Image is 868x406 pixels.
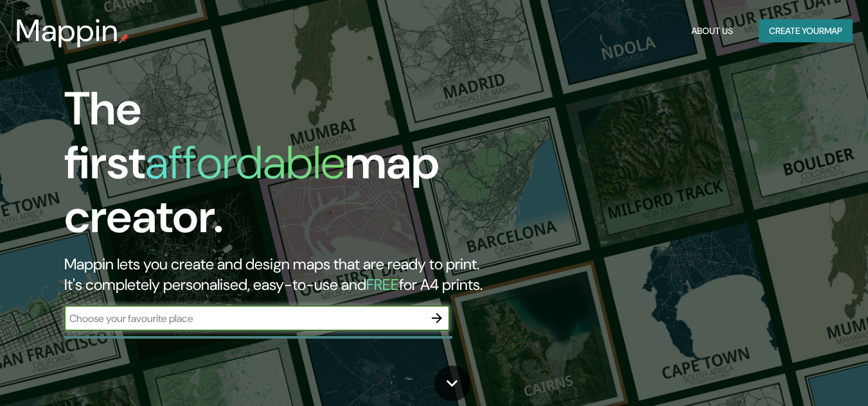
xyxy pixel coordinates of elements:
[759,19,853,43] button: Create yourmap
[15,13,119,49] h3: Mappin
[686,19,738,43] button: About Us
[64,311,424,326] input: Choose your favourite place
[64,254,499,295] h2: Mappin lets you create and design maps that are ready to print. It's completely personalised, eas...
[366,275,399,294] h5: FREE
[119,33,129,44] img: mappin-pin
[145,133,345,192] h1: affordable
[64,82,499,254] h1: The first map creator.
